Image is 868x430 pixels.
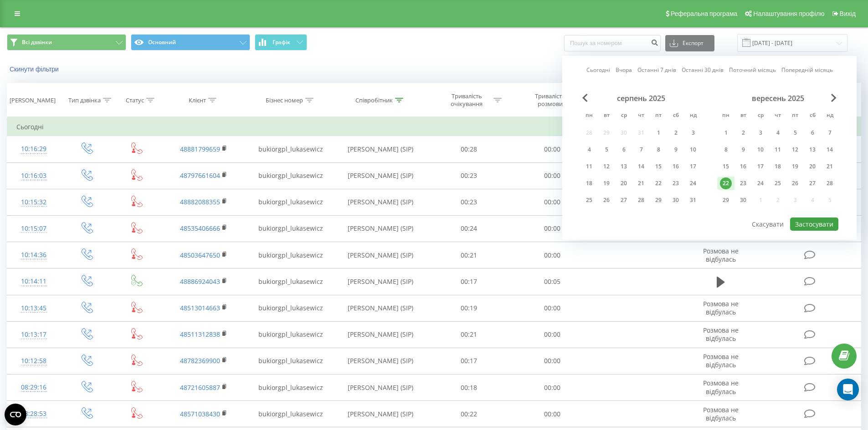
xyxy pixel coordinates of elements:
div: 2 [670,127,682,139]
div: вт 16 вер 2025 р. [734,160,752,173]
div: 10:15:32 [16,193,51,211]
td: bukiorgpl_lukasewicz [247,268,334,295]
div: вт 26 серп 2025 р. [598,193,615,207]
a: 48513014663 [180,304,220,312]
div: ср 17 вер 2025 р. [752,160,769,173]
div: 21 [635,177,647,189]
div: 10:12:58 [16,352,51,370]
div: нд 3 серп 2025 р. [684,126,702,140]
td: 00:28 [427,136,511,162]
div: 10:16:03 [16,167,51,185]
a: Останні 30 днів [682,66,724,74]
div: 21 [824,161,836,172]
td: bukiorgpl_lukasewicz [247,401,334,427]
div: пт 26 вер 2025 р. [786,177,804,190]
div: нд 10 серп 2025 р. [684,143,702,157]
div: сб 2 серп 2025 р. [667,126,684,140]
div: 29 [720,194,732,206]
div: 14 [635,161,647,172]
div: 31 [687,194,699,206]
div: 6 [806,127,818,139]
a: Сьогодні [586,66,610,74]
button: Скасувати [747,218,789,231]
div: сб 27 вер 2025 р. [804,177,821,190]
abbr: середа [617,109,631,123]
td: bukiorgpl_lukasewicz [247,321,334,348]
div: нд 7 вер 2025 р. [821,126,838,140]
span: Next Month [831,94,837,102]
div: сб 20 вер 2025 р. [804,160,821,173]
div: вт 2 вер 2025 р. [734,126,752,140]
input: Пошук за номером [564,35,661,51]
div: чт 4 вер 2025 р. [769,126,786,140]
div: 23 [670,177,682,189]
div: 10:14:11 [16,273,51,290]
a: 48535406666 [180,224,220,233]
div: 17 [755,161,766,172]
div: ср 10 вер 2025 р. [752,143,769,157]
div: ср 13 серп 2025 р. [615,160,632,173]
div: 1 [652,127,664,139]
div: 26 [601,194,612,206]
abbr: п’ятниця [652,109,665,123]
div: чт 25 вер 2025 р. [769,177,786,190]
div: вересень 2025 [717,94,838,103]
abbr: неділя [686,109,700,123]
td: 00:00 [511,189,594,215]
div: пн 22 вер 2025 р. [717,177,734,190]
div: пт 29 серп 2025 р. [650,193,667,207]
div: чт 28 серп 2025 р. [632,193,650,207]
button: Графік [255,34,307,51]
div: пт 22 серп 2025 р. [650,177,667,190]
div: Open Intercom Messenger [837,379,859,400]
abbr: субота [669,109,683,123]
div: 11 [772,144,784,156]
a: Останні 7 днів [637,66,676,74]
button: Експорт [665,35,714,51]
div: 29 [652,194,664,206]
div: 10 [687,144,699,156]
div: пн 8 вер 2025 р. [717,143,734,157]
div: Бізнес номер [266,96,303,104]
div: 13 [618,161,630,172]
div: сб 13 вер 2025 р. [804,143,821,157]
div: вт 23 вер 2025 р. [734,177,752,190]
div: 16 [670,161,682,172]
div: 28 [635,194,647,206]
abbr: середа [754,109,767,123]
div: нд 14 вер 2025 р. [821,143,838,157]
div: чт 7 серп 2025 р. [632,143,650,157]
td: 00:21 [427,242,511,268]
div: 10:13:45 [16,299,51,317]
div: 12 [789,144,801,156]
button: Застосувати [790,218,838,231]
td: 00:18 [427,374,511,401]
td: [PERSON_NAME] (SIP) [334,189,427,215]
td: 00:05 [511,268,594,295]
div: 14 [824,144,836,156]
div: пн 25 серп 2025 р. [580,193,598,207]
a: 48881799659 [180,145,220,153]
td: Сьогодні [7,118,861,136]
div: 10:16:29 [16,140,51,158]
div: 4 [772,127,784,139]
a: Поточний місяць [729,66,776,74]
td: bukiorgpl_lukasewicz [247,242,334,268]
td: [PERSON_NAME] (SIP) [334,268,427,295]
td: bukiorgpl_lukasewicz [247,295,334,321]
td: bukiorgpl_lukasewicz [247,189,334,215]
div: 13 [806,144,818,156]
div: чт 14 серп 2025 р. [632,160,650,173]
abbr: четвер [634,109,648,123]
div: 20 [806,161,818,172]
td: 00:00 [511,374,594,401]
div: пн 1 вер 2025 р. [717,126,734,140]
div: пт 5 вер 2025 р. [786,126,804,140]
td: 00:24 [427,215,511,242]
div: вт 19 серп 2025 р. [598,177,615,190]
td: 00:00 [511,215,594,242]
span: Вихід [840,10,856,17]
div: 3 [755,127,766,139]
div: 24 [687,177,699,189]
div: 15 [720,161,732,172]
